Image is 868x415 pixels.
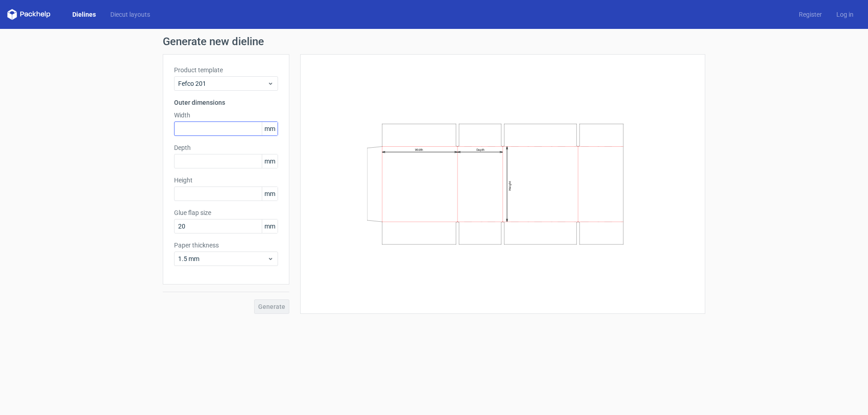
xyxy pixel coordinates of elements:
[262,154,278,168] span: mm
[508,181,512,191] text: Height
[262,187,278,201] span: mm
[174,143,278,152] label: Depth
[415,148,423,152] text: Width
[174,65,278,75] label: Product template
[174,111,278,120] label: Width
[174,176,278,185] label: Height
[262,122,278,135] span: mm
[174,241,278,250] label: Paper thickness
[174,98,278,107] h3: Outer dimensions
[65,10,103,19] a: Dielines
[792,10,829,19] a: Register
[178,254,267,263] span: 1.5 mm
[163,36,705,47] h1: Generate new dieline
[103,10,157,19] a: Diecut layouts
[178,79,267,88] span: Fefco 201
[262,219,278,233] span: mm
[476,148,485,152] text: Depth
[829,10,861,19] a: Log in
[174,208,278,217] label: Glue flap size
